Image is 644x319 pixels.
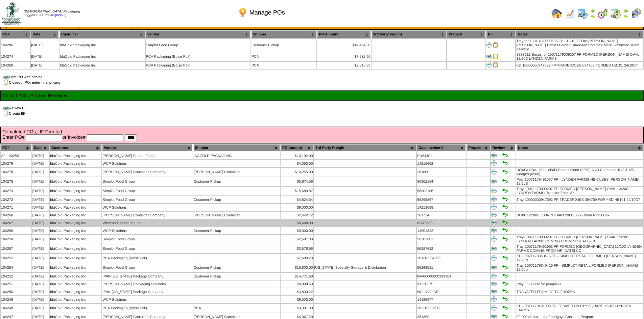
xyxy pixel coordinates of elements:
[50,227,101,234] td: IdaCold Packaging Inc
[417,219,466,227] td: IV476698
[317,31,371,38] th: PO Amount
[491,273,497,278] img: Print
[102,254,192,263] td: PCA Packaging (Boise Pck)
[281,229,313,233] div: $9,000.00
[417,212,466,219] td: 261724
[32,235,49,244] td: [DATE]
[1,39,30,52] td: 104286
[32,187,49,195] td: [DATE]
[502,305,508,311] img: Set to Handled
[193,212,280,219] td: [PERSON_NAME] Container
[50,160,101,167] td: IdaCold Packaging Inc
[102,235,192,244] td: Simplot Food Group
[491,220,497,225] img: Print
[577,8,588,19] img: calendarprod.gif
[50,168,101,177] td: IdaCold Packaging Inc
[1,304,31,313] td: 104248
[251,39,316,52] td: Customer Pickup
[516,196,643,203] td: Tray-10000000947692 FP-TRADERJOES 094769 FORMED HB101 24/10CT
[32,160,49,167] td: [DATE]
[502,228,508,233] img: Set to Handled
[516,281,643,288] td: Poly 05-00002 for peapacks
[102,196,192,203] td: Simplot Food Group
[50,296,101,303] td: IdaCold Packaging Inc
[1,254,31,263] td: 104255
[59,31,145,38] th: Customer
[493,42,498,48] img: Close PO
[516,168,643,177] td: BOXGLOBAL for Global O'briens blend (2250) AND Corinthian 10/3 & 6/5 wedges (6500)
[146,52,251,61] td: PCA Packaging (Boise Pck)
[193,144,280,152] th: Shipper
[417,304,466,313] td: 202-10037612
[516,212,643,219] td: BOXCTZ280B: CORINTHIAN 20LB Bulk Onion Rings Box
[102,288,192,295] td: IPAK-[US_STATE] Package Company
[281,237,313,241] div: $2,697.03
[502,265,508,270] img: Set to Handled
[516,39,643,52] td: Tray for 10013120000635 FP - 12/10CT Ore-[PERSON_NAME] [PERSON_NAME] Patties Golden Shredded Pota...
[1,227,31,234] td: 104259
[31,31,59,38] th: Date
[551,8,562,19] img: home.gif
[1,212,31,219] td: 104268
[193,168,280,177] td: [PERSON_NAME] Container
[32,273,49,280] td: [DATE]
[24,10,80,14] span: [DEMOGRAPHIC_DATA] Packaging
[193,196,280,203] td: Customer Pickup
[32,254,49,263] td: [DATE]
[281,170,313,174] div: $10,255.00
[491,296,497,302] img: Print
[32,212,49,219] td: [DATE]
[502,246,508,251] img: Set to Handled
[317,55,371,59] div: $7,932.50
[516,31,643,38] th: Notes
[417,244,466,253] td: 56287682
[1,52,30,61] td: 104274
[50,235,101,244] td: IdaCold Packaging Inc
[493,62,498,68] img: Close PO
[32,177,49,186] td: [DATE]
[32,152,49,159] td: [DATE]
[59,52,145,61] td: IdaCold Packaging Inc
[193,177,280,186] td: Customer Pickup
[417,196,466,203] td: 56295867
[1,263,31,272] td: 104254
[50,304,101,313] td: IdaCold Packaging Inc
[193,304,280,313] td: PCA
[516,254,643,263] td: KD-10071179340416 FP - SIMPLOT RETAIL FORMED [PERSON_NAME] 12/20ct
[32,204,49,211] td: [DATE]
[372,31,447,38] th: 3rd Party Freight
[281,266,313,270] div: $15,800.00
[2,2,21,25] img: zoroco-logo-small.webp
[417,254,466,263] td: 201-10064296
[50,196,101,203] td: IdaCold Packaging Inc
[491,281,497,286] img: Print
[2,92,642,99] td: Closed POs, Product Received
[491,236,497,242] img: Print
[50,144,101,152] th: Customer
[516,235,643,244] td: Tray-10071179009207 FP-FORMED [PERSON_NAME] OVAL 12/20C LYNDEN FARMS COMING FROM NR [DATE]-CC
[417,296,466,303] td: 14185977
[623,14,628,19] img: arrowright.gif
[50,177,101,186] td: IdaCold Packaging Inc
[493,54,498,59] img: Close PO
[491,188,497,193] img: Print
[50,254,101,263] td: IdaCold Packaging Inc
[146,62,251,69] td: PCA Packaging (Boise Pck)
[50,219,101,227] td: IdaCold Packaging Inc
[281,162,313,166] div: $4,050.00
[102,152,192,159] td: [PERSON_NAME] Frozen Foods
[102,168,192,177] td: [PERSON_NAME] Container Company
[1,187,31,195] td: 104273
[417,288,466,295] td: NO INVOICE
[486,62,492,68] img: Print
[516,187,643,195] td: Tray-10071179009207 FP-FORMED [PERSON_NAME] OVAL 12/20C LYNDEN FARMS/ Transfer from NR
[281,189,313,193] div: $15,689.87
[50,204,101,211] td: IdaCold Packaging Inc
[193,273,280,280] td: Customer Pickup
[102,244,192,253] td: Simplot Food Group
[281,282,313,286] div: $8,998.50
[314,144,416,152] th: 3rd Party Freight
[1,281,31,288] td: 104251
[417,273,466,280] td: INV00000000299304
[417,281,466,288] td: 91220275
